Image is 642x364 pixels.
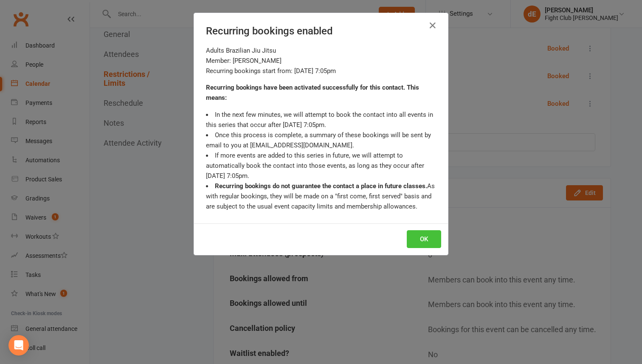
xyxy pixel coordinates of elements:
[206,84,419,102] strong: Recurring bookings have been activated successfully for this contact. This means:
[206,25,436,37] h4: Recurring bookings enabled
[206,56,436,66] div: Member: [PERSON_NAME]
[206,130,436,150] li: Once this process is complete, a summary of these bookings will be sent by email to you at [EMAIL...
[407,230,441,248] button: OK
[215,182,427,190] strong: Recurring bookings do not guarantee the contact a place in future classes.
[8,335,29,356] div: Open Intercom Messenger
[206,45,436,56] div: Adults Brazilian Jiu Jitsu
[206,66,436,76] div: Recurring bookings start from: [DATE] 7:05pm
[206,150,436,181] li: If more events are added to this series in future, we will attempt to automatically book the cont...
[206,181,436,212] li: As with regular bookings, they will be made on a "first come, first served" basis and are subject...
[206,110,436,130] li: In the next few minutes, we will attempt to book the contact into all events in this series that ...
[426,19,439,32] button: Close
